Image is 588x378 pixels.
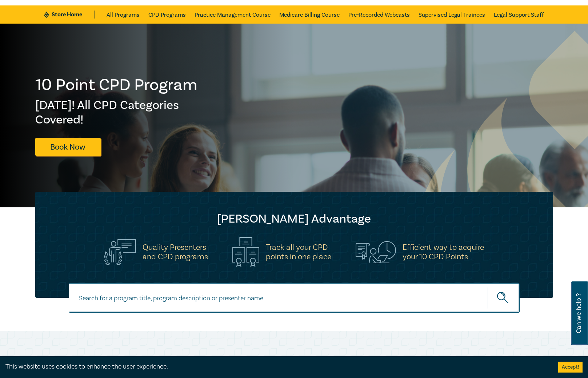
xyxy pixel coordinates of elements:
a: CPD Programs [148,5,186,24]
h5: Track all your CPD points in one place [266,243,331,261]
a: Pre-Recorded Webcasts [348,5,410,24]
a: Store Home [44,11,95,19]
h5: Quality Presenters and CPD programs [143,243,208,261]
span: Can we help ? [575,286,582,341]
a: Practice Management Course [195,5,271,24]
a: All Programs [107,5,140,24]
a: Supervised Legal Trainees [419,5,485,24]
a: Legal Support Staff [494,5,544,24]
h2: [DATE]! All CPD Categories Covered! [35,98,198,127]
a: Medicare Billing Course [279,5,340,24]
img: Efficient way to acquire<br>your 10 CPD Points [356,241,396,263]
h2: [PERSON_NAME] Advantage [50,212,539,226]
button: Accept cookies [558,362,583,373]
img: Quality Presenters<br>and CPD programs [104,239,136,265]
h5: Efficient way to acquire your 10 CPD Points [403,243,484,261]
div: This website uses cookies to enhance the user experience. [5,362,547,371]
a: Book Now [35,138,101,156]
h1: 10 Point CPD Program [35,76,198,94]
img: Track all your CPD<br>points in one place [232,237,259,267]
input: Search for a program title, program description or presenter name [69,283,520,313]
